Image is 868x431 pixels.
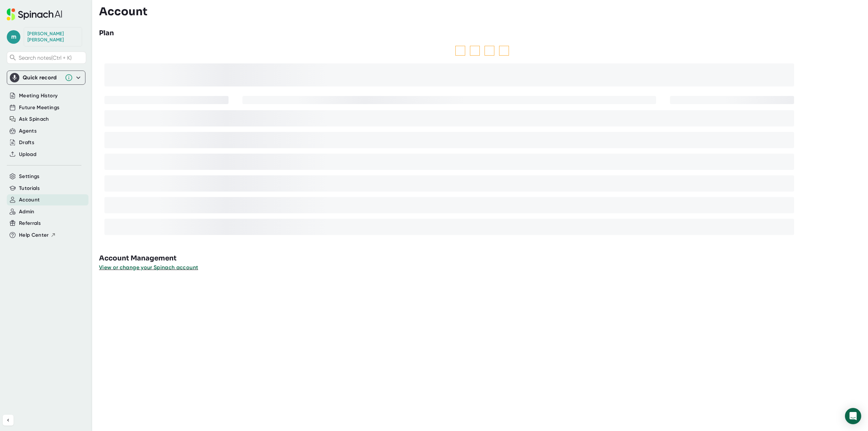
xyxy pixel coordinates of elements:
[19,92,58,100] button: Meeting History
[99,28,114,38] h3: Plan
[19,196,40,204] button: Account
[845,408,861,424] div: Open Intercom Messenger
[19,208,35,216] button: Admin
[3,415,14,426] button: Collapse sidebar
[19,104,59,112] button: Future Meetings
[19,219,41,227] button: Referrals
[19,151,36,158] button: Upload
[19,55,84,61] span: Search notes (Ctrl + K)
[99,253,868,263] h3: Account Management
[19,139,34,146] button: Drafts
[99,264,198,271] span: View or change your Spinach account
[19,173,40,180] button: Settings
[23,74,61,81] div: Quick record
[19,184,40,192] button: Tutorials
[19,115,49,123] button: Ask Spinach
[19,231,56,239] button: Help Center
[99,263,198,272] button: View or change your Spinach account
[27,31,78,43] div: Matthew Jones
[19,127,37,135] button: Agents
[99,5,147,18] h3: Account
[10,71,82,84] div: Quick record
[19,231,49,239] span: Help Center
[7,30,20,44] span: m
